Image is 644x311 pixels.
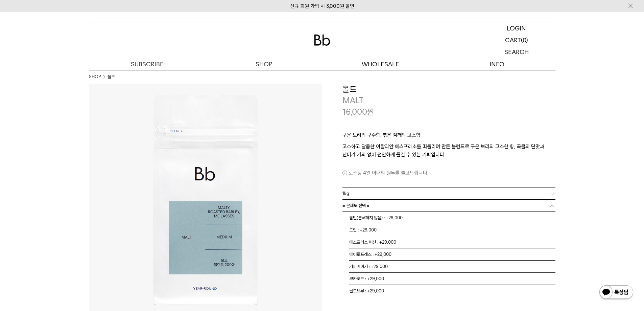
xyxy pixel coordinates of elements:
p: 로스팅 4일 이내의 원두를 출고드립니다. [342,169,555,177]
span: = 분쇄도 선택 = [342,200,369,212]
p: CART [505,34,521,46]
li: 모카포트 : +29,000 [349,273,555,285]
li: 드립 : +29,000 [349,224,555,236]
li: 홀빈(분쇄하지 않음) : +29,000 [349,212,555,224]
p: (0) [521,34,528,46]
img: 로고 [314,35,330,46]
a: SHOP [89,73,101,80]
a: 신규 회원 가입 시 3,000원 할인 [290,3,354,9]
p: LOGIN [507,22,526,34]
a: CART (0) [478,34,555,46]
span: 1kg [342,187,349,199]
p: MALT [342,95,555,106]
p: SEARCH [504,46,529,58]
a: SHOP [206,58,322,70]
li: 콜드브루 : +29,000 [349,285,555,297]
li: 에스프레소 머신 : +29,000 [349,236,555,248]
a: SUBSCRIBE [89,58,206,70]
a: LOGIN [478,22,555,34]
p: INFO [439,58,555,70]
h3: 몰트 [342,84,555,95]
p: 구운 보리의 구수함, 볶은 참깨의 고소함 [342,131,555,142]
span: 원 [367,107,374,117]
li: 에어로프레스 : +29,000 [349,248,555,261]
img: 카카오톡 채널 1:1 채팅 버튼 [599,285,634,301]
p: 고소하고 달콤한 이탈리안 에스프레소를 떠올리며 만든 블렌드로 구운 보리의 고소한 향, 곡물의 단맛과 산미가 거의 없어 편안하게 즐길 수 있는 커피입니다. [342,142,555,159]
p: WHOLESALE [322,58,439,70]
p: 16,000 [342,106,374,118]
li: 몰트 [108,73,115,80]
li: 커피메이커 : +29,000 [349,261,555,273]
